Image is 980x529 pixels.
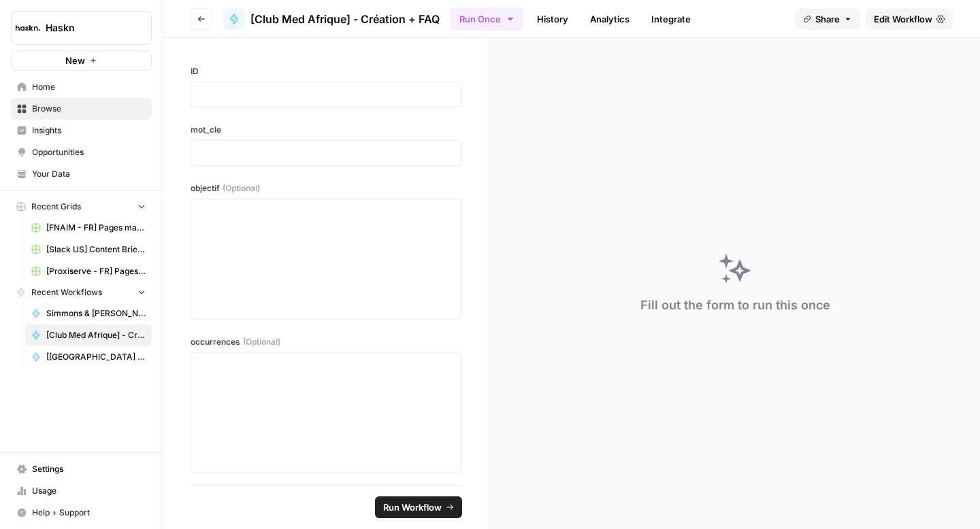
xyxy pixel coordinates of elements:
a: Browse [11,98,152,120]
button: Recent Workflows [11,282,152,303]
span: New [65,54,85,67]
img: Haskn Logo [16,16,40,40]
span: Haskn [46,21,128,35]
span: Your Data [32,168,146,180]
span: Recent Grids [31,201,81,213]
a: [FNAIM - FR] Pages maison à vendre + ville - 150-300 mots Grid [25,217,152,239]
span: Share [815,12,840,26]
span: (Optional) [243,336,280,348]
span: Run Workflow [383,500,442,514]
div: Fill out the form to run this once [640,296,830,315]
a: History [529,8,576,30]
span: [Club Med Afrique] - Création + FAQ [46,329,146,341]
span: Edit Workflow [874,12,932,26]
a: [Proxiserve - FR] Pages catégories - 800 mots sans FAQ Grid [25,260,152,282]
span: Opportunities [32,146,146,158]
label: occurrences [191,336,462,348]
span: [Slack US] Content Brief & Content Generation - Creation [46,243,146,256]
a: Analytics [582,8,638,30]
button: Share [795,8,860,30]
span: Home [32,81,146,93]
a: [Club Med Afrique] - Création + FAQ [25,324,152,346]
a: [Slack US] Content Brief & Content Generation - Creation [25,239,152,260]
span: [[GEOGRAPHIC_DATA] Attitude - DE] Pages locales [46,351,146,363]
a: Usage [11,480,152,502]
span: Recent Workflows [31,286,102,298]
label: objectif [191,182,462,194]
span: Insights [32,124,146,137]
button: Run Workflow [375,496,462,518]
button: Run Once [451,7,523,31]
span: [FNAIM - FR] Pages maison à vendre + ville - 150-300 mots Grid [46,222,146,234]
span: Usage [32,485,146,497]
span: Help + Support [32,507,146,519]
a: Opportunities [11,141,152,163]
a: [Club Med Afrique] - Création + FAQ [223,8,440,30]
a: Settings [11,458,152,480]
a: Insights [11,120,152,141]
button: Workspace: Haskn [11,11,152,45]
label: ID [191,65,462,78]
a: Edit Workflow [866,8,953,30]
span: Settings [32,463,146,475]
span: [Club Med Afrique] - Création + FAQ [250,11,440,27]
button: Help + Support [11,502,152,524]
span: Simmons & [PERSON_NAME] - Optimization pages for LLMs [46,307,146,320]
a: Home [11,76,152,98]
label: mot_cle [191,124,462,136]
span: [Proxiserve - FR] Pages catégories - 800 mots sans FAQ Grid [46,265,146,277]
button: New [11,50,152,71]
a: [[GEOGRAPHIC_DATA] Attitude - DE] Pages locales [25,346,152,368]
a: Integrate [643,8,699,30]
a: Simmons & [PERSON_NAME] - Optimization pages for LLMs [25,303,152,324]
span: Browse [32,103,146,115]
a: Your Data [11,163,152,185]
span: (Optional) [223,182,260,194]
button: Recent Grids [11,197,152,217]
